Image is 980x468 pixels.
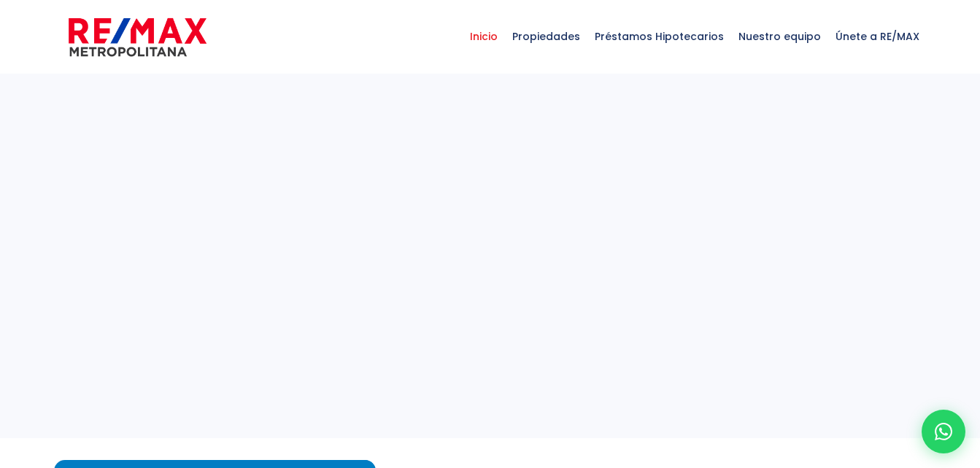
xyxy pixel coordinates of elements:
span: Nuestro equipo [731,15,828,58]
span: Inicio [463,15,505,58]
span: Préstamos Hipotecarios [587,15,731,58]
span: Propiedades [505,15,587,58]
img: remax-metropolitana-logo [69,15,207,59]
span: Únete a RE/MAX [828,15,927,58]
